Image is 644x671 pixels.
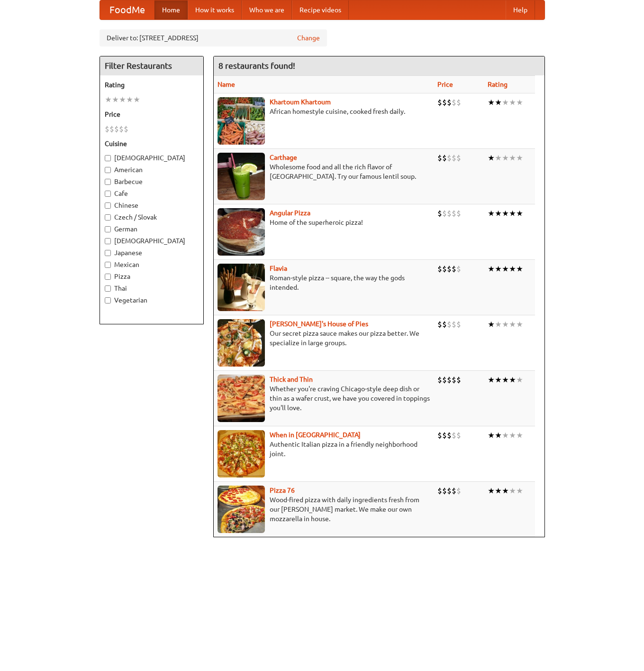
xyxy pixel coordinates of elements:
a: Change [297,33,320,43]
li: ★ [502,486,509,496]
h5: Cuisine [105,139,199,148]
label: [DEMOGRAPHIC_DATA] [105,153,199,163]
label: [DEMOGRAPHIC_DATA] [105,236,199,246]
li: ★ [516,375,523,385]
h5: Rating [105,80,199,90]
a: Help [506,0,535,19]
li: $ [442,486,447,496]
p: Home of the superheroic pizza! [218,218,430,227]
li: ★ [509,208,516,219]
img: thick.jpg [218,375,265,422]
p: Wood-fired pizza with daily ingredients fresh from our [PERSON_NAME] market. We make our own mozz... [218,495,430,524]
li: $ [456,208,461,219]
label: American [105,165,199,175]
a: When in [GEOGRAPHIC_DATA] [270,431,361,439]
li: ★ [516,264,523,274]
li: $ [437,319,442,330]
li: $ [456,97,461,108]
p: African homestyle cuisine, cooked fresh daily. [218,107,430,116]
li: ★ [119,94,126,105]
ng-pluralize: 8 restaurants found! [218,61,295,70]
li: ★ [488,264,495,274]
label: Mexican [105,260,199,269]
li: ★ [502,208,509,219]
p: Whether you're craving Chicago-style deep dish or thin as a wafer crust, we have you covered in t... [218,384,430,413]
li: $ [456,264,461,274]
li: ★ [488,153,495,163]
a: Carthage [270,154,297,161]
li: $ [437,153,442,163]
li: ★ [488,430,495,441]
img: pizza76.jpg [218,486,265,533]
li: $ [442,97,447,108]
li: $ [447,430,452,441]
li: ★ [509,486,516,496]
li: ★ [495,208,502,219]
li: ★ [516,430,523,441]
input: Cafe [105,191,111,197]
li: $ [447,97,452,108]
li: ★ [495,430,502,441]
li: $ [447,319,452,330]
label: Czech / Slovak [105,212,199,222]
li: $ [109,124,114,134]
a: [PERSON_NAME]'s House of Pies [270,320,368,328]
label: Vegetarian [105,295,199,305]
li: ★ [516,153,523,163]
li: ★ [133,94,140,105]
li: ★ [502,153,509,163]
label: Chinese [105,201,199,210]
a: Khartoum Khartoum [270,98,331,106]
li: ★ [516,319,523,330]
li: ★ [495,153,502,163]
li: $ [456,430,461,441]
li: $ [452,208,456,219]
li: ★ [488,486,495,496]
a: Price [437,81,453,88]
li: $ [442,153,447,163]
li: ★ [495,264,502,274]
li: $ [456,153,461,163]
li: ★ [488,97,495,108]
a: Rating [488,81,508,88]
li: $ [456,319,461,330]
img: carthage.jpg [218,153,265,200]
li: ★ [495,97,502,108]
b: Flavia [270,265,287,272]
li: $ [452,486,456,496]
input: German [105,226,111,232]
li: $ [119,124,124,134]
li: $ [442,264,447,274]
li: ★ [112,94,119,105]
li: ★ [509,153,516,163]
input: Vegetarian [105,297,111,303]
label: Pizza [105,272,199,281]
a: How it works [188,0,242,19]
li: $ [447,486,452,496]
img: luigis.jpg [218,319,265,367]
li: $ [447,264,452,274]
a: Name [218,81,235,88]
a: Angular Pizza [270,209,310,217]
input: Thai [105,285,111,292]
li: ★ [495,375,502,385]
a: Who we are [242,0,292,19]
li: ★ [495,486,502,496]
li: $ [437,430,442,441]
li: ★ [509,430,516,441]
li: $ [452,97,456,108]
img: wheninrome.jpg [218,430,265,478]
li: $ [437,264,442,274]
li: $ [452,430,456,441]
li: $ [442,319,447,330]
label: German [105,224,199,234]
label: Barbecue [105,177,199,186]
li: $ [437,486,442,496]
img: flavia.jpg [218,264,265,311]
li: $ [452,375,456,385]
img: angular.jpg [218,208,265,256]
div: Deliver to: [STREET_ADDRESS] [100,29,327,46]
li: ★ [516,486,523,496]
